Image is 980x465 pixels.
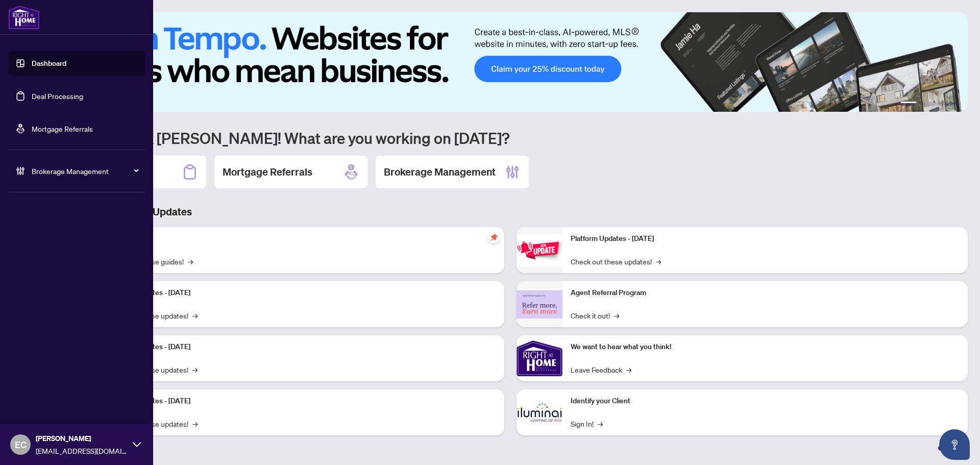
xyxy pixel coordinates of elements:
[929,102,933,106] button: 3
[517,389,562,435] img: Identify your Client
[107,287,496,299] p: Platform Updates - [DATE]
[36,433,128,444] span: [PERSON_NAME]
[939,429,970,460] button: Open asap
[571,233,960,244] p: Platform Updates - [DATE]
[32,91,83,101] a: Deal Processing
[598,418,603,429] span: →
[571,418,603,429] a: Sign In!→
[571,364,631,375] a: Leave Feedback→
[32,124,93,133] a: Mortgage Referrals
[571,310,619,321] a: Check it out!→
[107,341,496,353] p: Platform Updates - [DATE]
[571,256,661,267] a: Check out these updates!→
[953,102,958,106] button: 6
[8,5,40,30] img: logo
[36,445,128,456] span: [EMAIL_ADDRESS][DOMAIN_NAME]
[517,290,562,319] img: Agent Referral Program
[192,418,198,429] span: →
[900,102,917,106] button: 1
[517,234,562,266] img: Platform Updates - June 23, 2025
[626,364,631,375] span: →
[53,128,968,148] h1: Welcome back [PERSON_NAME]! What are you working on [DATE]?
[571,287,960,299] p: Agent Referral Program
[937,102,941,106] button: 4
[945,102,949,106] button: 5
[53,205,968,219] h3: Brokerage & Industry Updates
[192,310,198,321] span: →
[384,165,496,179] h2: Brokerage Management
[53,12,968,112] img: Slide 0
[107,233,496,244] p: Self-Help
[571,396,960,407] p: Identify your Client
[656,256,661,267] span: →
[15,437,27,452] span: EC
[223,165,312,179] h2: Mortgage Referrals
[107,396,496,407] p: Platform Updates - [DATE]
[192,364,198,375] span: →
[32,165,138,177] span: Brokerage Management
[614,310,619,321] span: →
[188,256,193,267] span: →
[571,341,960,353] p: We want to hear what you think!
[517,335,562,381] img: We want to hear what you think!
[488,231,500,243] span: pushpin
[32,59,66,68] a: Dashboard
[921,102,925,106] button: 2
